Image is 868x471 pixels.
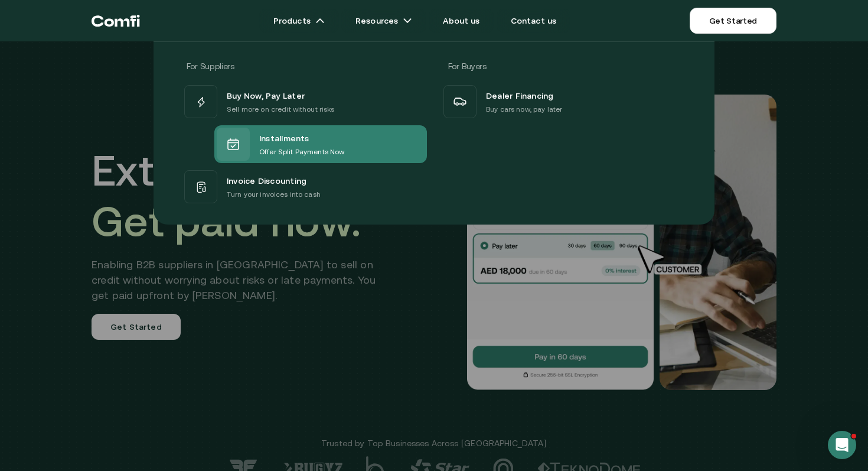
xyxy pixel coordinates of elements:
a: Get Started [690,8,776,34]
iframe: Intercom live chat [828,431,856,459]
span: For Suppliers [187,61,234,71]
span: Invoice Discounting [227,173,306,189]
span: Dealer Financing [486,88,554,103]
img: arrow icons [315,16,325,25]
a: Dealer FinancingBuy cars now, pay later [441,83,686,121]
a: About us [429,9,494,33]
span: Installments [259,131,309,146]
a: Contact us [497,9,571,33]
a: Return to the top of the Comfi home page [92,3,140,38]
p: Offer Split Payments Now [259,146,344,158]
p: Sell more on credit without risks [227,103,335,115]
span: Buy Now, Pay Later [227,88,305,103]
a: Productsarrow icons [259,9,339,33]
p: Turn your invoices into cash [227,189,321,200]
a: Buy Now, Pay LaterSell more on credit without risks [182,83,427,121]
img: arrow icons [403,16,412,25]
span: For Buyers [448,61,487,71]
a: Resourcesarrow icons [341,9,426,33]
a: Invoice DiscountingTurn your invoices into cash [182,168,427,206]
p: Buy cars now, pay later [486,103,562,115]
a: InstallmentsOffer Split Payments Now [182,121,427,168]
